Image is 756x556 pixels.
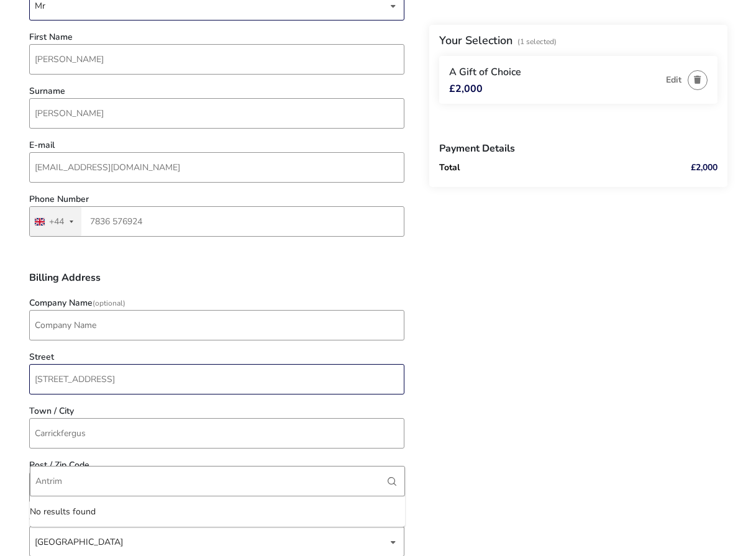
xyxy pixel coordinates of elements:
[29,299,125,308] label: Company Name
[29,353,54,362] label: Street
[29,44,404,75] input: firstName
[49,217,64,226] div: +44
[29,461,89,470] label: Post / Zip Code
[29,310,404,340] input: company
[29,273,404,293] h3: Billing Address
[691,162,717,173] naf-get-fp-price: £2,000
[29,141,55,150] label: E-mail
[29,418,404,449] input: town
[29,536,404,548] p-dropdown: Country
[449,65,521,79] span: A Gift of Choice
[29,407,74,416] label: Town / City
[666,75,681,84] button: Edit
[29,33,73,42] label: First Name
[449,84,483,94] span: £2,000
[517,37,557,47] span: (1 Selected)
[30,207,81,236] button: Selected country
[390,530,396,554] div: dropdown trigger
[439,163,662,172] p: Total
[439,33,512,48] h2: Your Selection
[29,206,404,237] input: Phone Number
[29,152,404,183] input: email
[93,298,125,308] span: (Optional)
[35,527,388,556] span: [object Object]
[29,87,65,96] label: Surname
[29,98,404,129] input: surname
[29,195,89,204] label: Phone Number
[29,364,404,394] input: street
[29,472,404,503] input: post
[29,515,60,524] label: Country
[439,134,717,163] h3: Payment Details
